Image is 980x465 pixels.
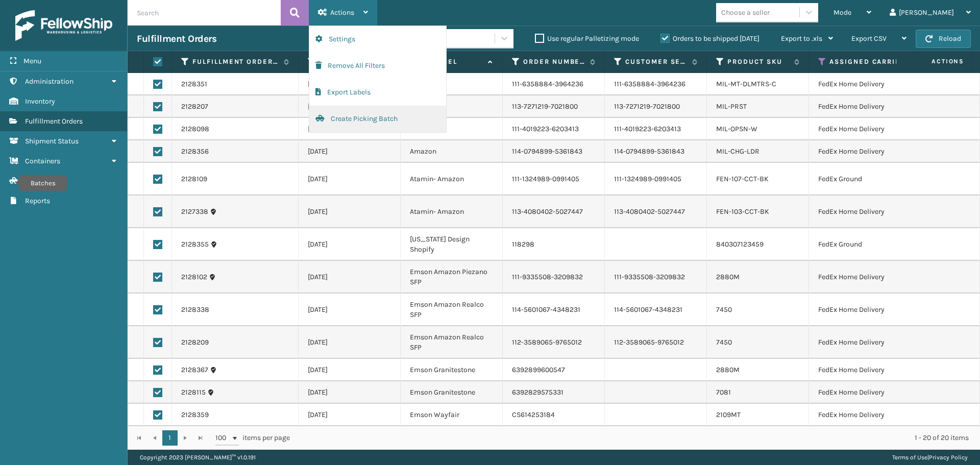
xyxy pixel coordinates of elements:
[181,272,207,282] a: 2128102
[215,430,290,446] span: items per page
[660,34,759,43] label: Orders to be shipped [DATE]
[503,95,605,118] td: 113-7271219-7021800
[23,57,41,65] span: Menu
[716,388,731,397] a: 7081
[721,7,770,18] div: Choose a seller
[716,125,757,133] a: MIL-OPSN-W
[140,450,256,465] p: Copyright 2023 [PERSON_NAME]™ v 1.0.191
[309,53,446,79] button: Remove All Filters
[605,73,707,95] td: 111-6358884-3964236
[181,337,209,348] a: 2128209
[162,430,178,446] a: 1
[716,338,732,347] a: 7450
[401,118,503,140] td: Amazon
[503,118,605,140] td: 111-4019223-6203413
[781,34,822,43] span: Export to .xls
[181,174,207,184] a: 2128109
[829,57,966,66] label: Assigned Carrier Service
[503,195,605,228] td: 113-4080402-5027447
[892,450,968,465] div: |
[401,359,503,381] td: Emson Granitestone
[181,305,209,315] a: 2128338
[605,195,707,228] td: 113-4080402-5027447
[605,95,707,118] td: 113-7271219-7021800
[181,102,208,112] a: 2128207
[25,117,83,126] span: Fulfillment Orders
[503,326,605,359] td: 112-3589065-9765012
[916,30,971,48] button: Reload
[309,106,446,132] button: Create Picking Batch
[716,207,769,216] a: FEN-103-CCT-BK
[25,157,60,165] span: Containers
[181,365,208,375] a: 2128367
[299,195,401,228] td: [DATE]
[401,95,503,118] td: Amazon
[605,163,707,195] td: 111-1324989-0991405
[625,57,687,66] label: Customer Service Order Number
[899,53,970,70] span: Actions
[401,228,503,261] td: [US_STATE] Design Shopify
[181,124,209,134] a: 2128098
[929,454,968,461] a: Privacy Policy
[25,197,50,205] span: Reports
[215,433,231,443] span: 100
[299,381,401,404] td: [DATE]
[834,8,851,17] span: Mode
[401,326,503,359] td: Emson Amazon Realco SFP
[401,73,503,95] td: Amazon
[304,433,969,443] div: 1 - 20 of 20 items
[192,57,279,66] label: Fulfillment Order Id
[727,57,789,66] label: Product SKU
[25,97,55,106] span: Inventory
[401,261,503,293] td: Emson Amazon Piezano SFP
[15,10,112,41] img: logo
[181,387,206,398] a: 2128115
[401,381,503,404] td: Emson Granitestone
[605,118,707,140] td: 111-4019223-6203413
[401,404,503,426] td: Emson Wayfair
[716,80,776,88] a: MIL-MT-DLMTRS-C
[299,140,401,163] td: [DATE]
[716,410,741,419] a: 2109MT
[309,79,446,106] button: Export Labels
[716,175,769,183] a: FEN-107-CCT-BK
[309,26,446,53] button: Settings
[401,195,503,228] td: Atamin- Amazon
[605,261,707,293] td: 111-9335508-3209832
[716,102,747,111] a: MIL-PRST
[503,73,605,95] td: 111-6358884-3964236
[25,137,79,145] span: Shipment Status
[401,140,503,163] td: Amazon
[716,273,740,281] a: 2880M
[503,261,605,293] td: 111-9335508-3209832
[503,293,605,326] td: 114-5601067-4348231
[299,95,401,118] td: [DATE]
[716,305,732,314] a: 7450
[299,228,401,261] td: [DATE]
[299,118,401,140] td: [DATE]
[181,146,209,157] a: 2128356
[503,228,605,261] td: 118298
[299,359,401,381] td: [DATE]
[716,240,764,249] a: 840307123459
[25,77,73,86] span: Administration
[181,239,209,250] a: 2128355
[503,404,605,426] td: CS614253184
[716,365,740,374] a: 2880M
[535,34,639,43] label: Use regular Palletizing mode
[503,140,605,163] td: 114-0794899-5361843
[503,381,605,404] td: 6392829575331
[421,57,483,66] label: Channel
[330,8,354,17] span: Actions
[299,163,401,195] td: [DATE]
[181,79,207,89] a: 2128351
[503,359,605,381] td: 6392899600547
[299,326,401,359] td: [DATE]
[299,293,401,326] td: [DATE]
[181,410,209,420] a: 2128359
[605,140,707,163] td: 114-0794899-5361843
[605,326,707,359] td: 112-3589065-9765012
[892,454,927,461] a: Terms of Use
[299,73,401,95] td: [DATE]
[137,33,216,45] h3: Fulfillment Orders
